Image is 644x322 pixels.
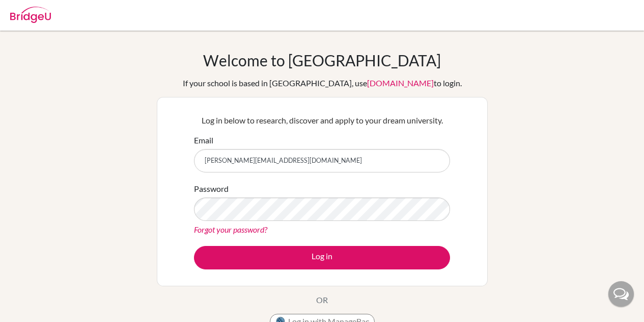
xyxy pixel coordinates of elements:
[194,114,450,127] p: Log in below to research, discover and apply to your dream university.
[316,294,328,306] p: OR
[194,183,229,195] label: Password
[194,246,450,269] button: Log in
[367,78,434,88] a: [DOMAIN_NAME]
[203,51,441,69] h1: Welcome to [GEOGRAPHIC_DATA]
[194,134,213,146] label: Email
[10,7,51,23] img: Bridge-U
[194,225,267,234] a: Forgot your password?
[183,77,462,89] div: If your school is based in [GEOGRAPHIC_DATA], use to login.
